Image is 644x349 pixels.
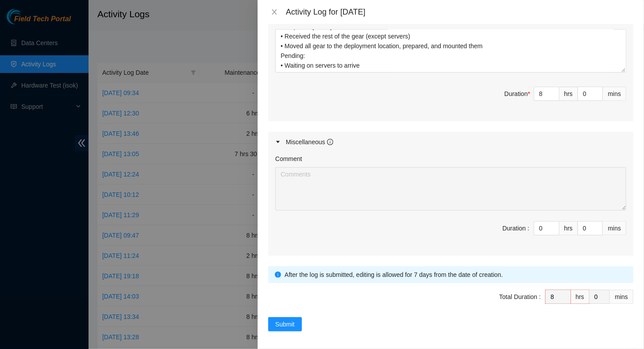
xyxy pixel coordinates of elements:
[286,137,333,147] div: Miscellaneous
[275,29,626,73] textarea: Comment
[275,319,295,329] span: Submit
[285,270,627,280] div: After the log is submitted, editing is allowed for 7 days from the date of creation.
[603,221,626,235] div: mins
[268,132,633,152] div: Miscellaneous info-circle
[610,290,633,304] div: mins
[286,7,633,17] div: Activity Log for [DATE]
[502,223,529,233] div: Duration :
[268,8,281,16] button: Close
[275,139,281,145] span: caret-right
[327,139,333,145] span: info-circle
[559,221,578,235] div: hrs
[268,317,302,331] button: Submit
[505,89,530,99] div: Duration
[275,167,626,211] textarea: Comment
[603,87,626,101] div: mins
[559,87,578,101] div: hrs
[499,292,541,302] div: Total Duration :
[571,290,590,304] div: hrs
[275,272,281,278] span: info-circle
[275,154,302,164] label: Comment
[271,8,278,15] span: close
